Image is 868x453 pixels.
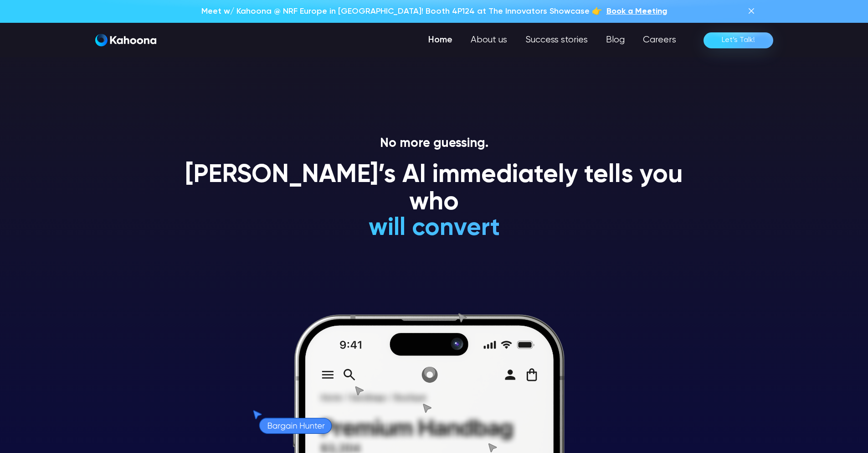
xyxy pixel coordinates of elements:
p: No more guessing. [175,136,694,151]
a: Book a Meeting [606,5,667,17]
a: About us [462,31,516,49]
a: Let’s Talk! [704,32,773,48]
a: Home [419,31,462,49]
a: home [95,34,156,47]
h1: will convert [300,215,568,242]
a: Blog [597,31,634,49]
p: Meet w/ Kahoona @ NRF Europe in [GEOGRAPHIC_DATA]! Booth 4P124 at The Innovators Showcase 👉 [201,5,602,17]
img: Kahoona logo white [95,34,156,47]
span: Book a Meeting [606,7,667,16]
div: Let’s Talk! [722,33,755,47]
a: Careers [634,31,685,49]
a: Success stories [516,31,597,49]
h1: [PERSON_NAME]’s AI immediately tells you who [175,162,694,216]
